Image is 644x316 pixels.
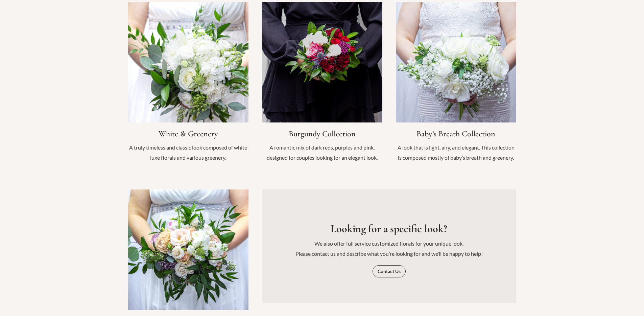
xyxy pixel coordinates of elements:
a: Infobox Link [128,2,248,169]
a: Infobox Link [262,2,382,169]
p: We also offer full service customized florals for your unique look. Please contact us and describ... [276,239,503,258]
h3: Looking for a specific look? [276,222,503,235]
a: Contact Us [373,265,406,277]
a: Infobox Link [396,2,516,169]
span: Contact Us [378,269,401,274]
